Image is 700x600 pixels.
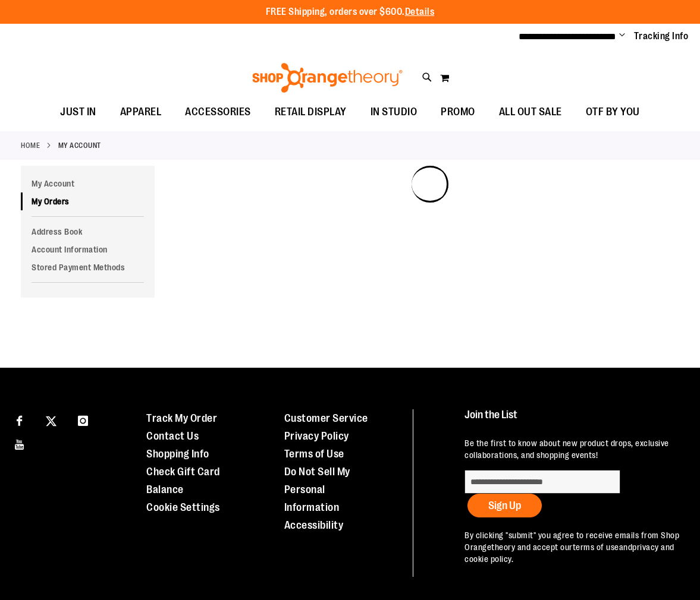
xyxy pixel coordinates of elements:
[146,466,220,495] a: Check Gift Card Balance
[634,30,689,43] a: Tracking Info
[146,501,220,513] a: Cookie Settings
[21,175,155,192] a: My Account
[275,99,347,125] span: RETAIL DISPLAY
[284,466,350,513] a: Do Not Sell My Personal Information
[371,99,418,125] span: IN STUDIO
[464,437,680,461] p: Be the first to know about new product drops, exclusive collaborations, and shopping events!
[146,430,199,442] a: Contact Us
[488,500,521,511] span: Sign Up
[58,140,101,151] strong: My Account
[284,430,349,442] a: Privacy Policy
[60,99,96,125] span: JUST IN
[573,542,619,552] a: terms of use
[284,519,344,531] a: Accessibility
[619,30,625,42] button: Account menu
[464,470,620,494] input: enter email
[73,409,93,430] a: Visit our Instagram page
[46,416,56,427] img: Twitter
[9,433,30,454] a: Visit our Youtube page
[146,412,217,424] a: Track My Order
[405,7,435,17] a: Details
[21,192,155,210] a: My Orders
[586,99,640,125] span: OTF BY YOU
[284,412,368,424] a: Customer Service
[185,99,251,125] span: ACCESSORIES
[146,448,209,460] a: Shopping Info
[499,99,562,125] span: ALL OUT SALE
[21,140,40,151] a: Home
[21,241,155,258] a: Account Information
[120,99,162,125] span: APPAREL
[21,258,155,276] a: Stored Payment Methods
[250,63,404,93] img: Shop Orangetheory
[284,448,344,460] a: Terms of Use
[464,409,680,431] h4: Join the List
[41,409,62,430] a: Visit our X page
[21,223,155,241] a: Address Book
[441,99,475,125] span: PROMO
[467,494,542,517] button: Sign Up
[9,409,30,430] a: Visit our Facebook page
[266,5,435,19] p: FREE Shipping, orders over $600.
[464,529,680,565] p: By clicking "submit" you agree to receive emails from Shop Orangetheory and accept our and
